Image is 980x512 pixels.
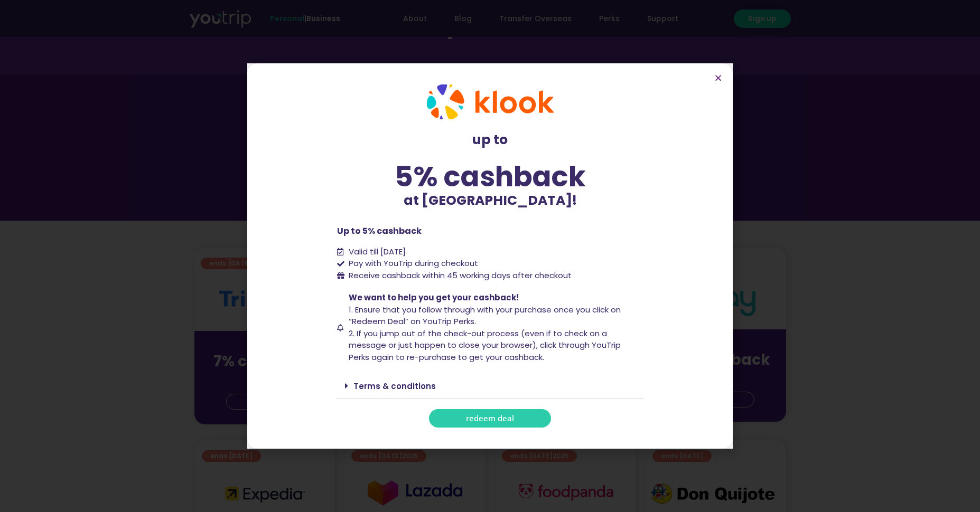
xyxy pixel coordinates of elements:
[346,246,406,258] span: Valid till [DATE]
[349,292,519,303] span: We want to help you get your cashback!
[337,163,643,191] div: 5% cashback
[337,225,643,238] p: Up to 5% cashback
[349,304,621,327] span: 1. Ensure that you follow through with your purchase once you click on “Redeem Deal” on YouTrip P...
[337,374,643,399] div: Terms & conditions
[353,381,436,392] a: Terms & conditions
[337,191,643,211] p: at [GEOGRAPHIC_DATA]!
[429,409,551,428] a: redeem deal
[346,258,478,270] span: Pay with YouTrip during checkout
[466,414,514,422] span: redeem deal
[349,328,621,363] span: 2. If you jump out of the check-out process (even if to check on a message or just happen to clos...
[346,270,572,282] span: Receive cashback within 45 working days after checkout
[337,130,643,150] p: up to
[714,74,722,82] a: Close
